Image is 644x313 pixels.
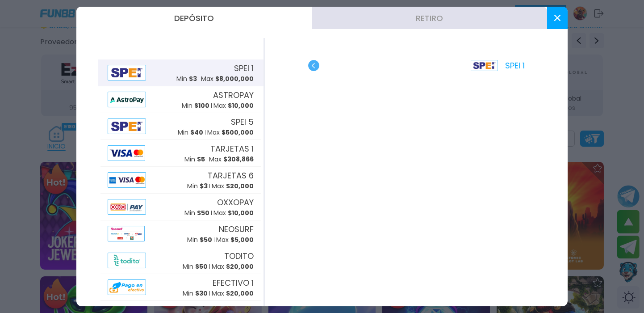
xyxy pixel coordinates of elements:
span: EFECTIVO 1 [213,277,254,289]
button: AlipayASTROPAYMin $100Max $10,000 [98,86,263,113]
button: AlipaySPEI 1Min $3Max $8,000,000 [98,59,263,86]
button: AlipayEFECTIVO 1Min $30Max $20,000 [98,274,263,301]
p: Max [209,155,254,164]
img: Alipay [108,92,146,107]
p: Max [212,289,254,298]
span: $ 3 [189,74,197,83]
span: NEOSURF [219,223,254,235]
p: Max [213,101,254,110]
button: Depósito [76,7,312,29]
button: AlipayTODITOMin $50Max $20,000 [98,247,263,274]
img: Platform Logo [471,60,498,71]
p: Min [187,235,212,245]
span: OXXOPAY [217,196,254,208]
span: $ 100 [194,101,209,110]
span: $ 20,000 [226,289,254,298]
img: Alipay [108,145,145,161]
img: Alipay [108,226,145,241]
p: SPEI 1 [471,59,525,72]
button: AlipayTARJETAS 6Min $3Max $20,000 [98,167,263,194]
p: Min [184,155,205,164]
span: $ 50 [197,208,209,217]
span: $ 500,000 [222,128,254,137]
p: Max [216,235,254,245]
p: Min [182,101,209,110]
button: Retiro [312,7,547,29]
span: SPEI 5 [231,116,254,128]
img: Alipay [108,253,146,268]
p: Min [183,289,208,298]
p: Min [178,128,203,137]
p: Min [176,74,197,84]
span: SPEI 1 [234,62,254,74]
span: TARJETAS 1 [210,143,254,155]
span: $ 3 [200,182,208,190]
p: Max [207,128,254,137]
p: Min [184,208,209,218]
p: Min [187,182,208,191]
p: Max [212,182,254,191]
span: $ 8,000,000 [215,74,254,83]
button: AlipayOXXOPAYMin $50Max $10,000 [98,194,263,220]
button: AlipayNEOSURFMin $50Max $5,000 [98,220,263,247]
button: AlipayTARJETAS 1Min $5Max $308,866 [98,140,263,167]
span: $ 20,000 [226,262,254,271]
p: Max [201,74,254,84]
span: $ 40 [190,128,203,137]
button: AlipaySPEI 5Min $40Max $500,000 [98,113,263,140]
span: $ 10,000 [228,101,254,110]
span: TODITO [224,250,254,262]
span: $ 50 [195,262,208,271]
img: Alipay [108,279,146,295]
img: Alipay [108,172,146,188]
img: Alipay [108,65,146,80]
span: ASTROPAY [213,89,254,101]
span: $ 5 [197,155,205,164]
span: $ 50 [200,235,212,244]
span: $ 20,000 [226,182,254,190]
span: $ 308,866 [223,155,254,164]
span: $ 10,000 [228,208,254,217]
span: TARJETAS 6 [208,169,254,182]
img: Alipay [108,199,146,215]
span: $ 5,000 [230,235,254,244]
p: Max [212,262,254,271]
img: Alipay [108,118,146,134]
p: Min [183,262,208,271]
span: $ 30 [195,289,208,298]
p: Max [213,208,254,218]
